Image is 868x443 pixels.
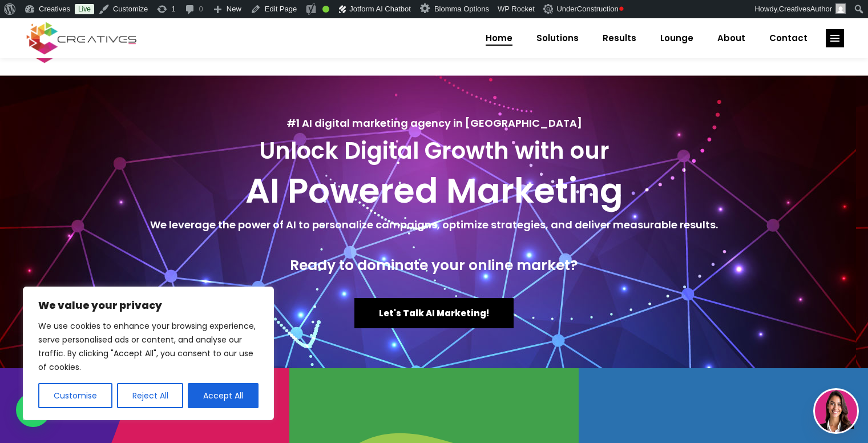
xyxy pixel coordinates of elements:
[603,23,636,53] span: Results
[524,23,591,53] a: Solutions
[648,23,705,53] a: Lounge
[11,257,857,274] h4: Ready to dominate your online market?
[11,115,857,131] h5: #1 AI digital marketing agency in [GEOGRAPHIC_DATA]
[705,23,757,53] a: About
[11,137,857,164] h3: Unlock Digital Growth with our
[11,217,857,233] h5: We leverage the power of AI to personalize campaigns, optimize strategies, and deliver measurable...
[322,6,329,13] div: Good
[16,393,50,427] div: WhatsApp contact
[815,390,857,432] img: agent
[543,4,555,14] img: Creatives | Home
[660,23,693,53] span: Lounge
[591,23,648,53] a: Results
[24,21,139,56] img: Creatives
[536,23,579,53] span: Solutions
[188,383,259,408] button: Accept All
[474,23,524,53] a: Home
[769,23,808,53] span: Contact
[117,383,184,408] button: Reject All
[486,23,512,53] span: Home
[38,383,112,408] button: Customise
[354,298,514,328] a: Let's Talk AI Marketing!
[11,170,857,211] h2: AI Powered Marketing
[379,307,489,319] span: Let's Talk AI Marketing!
[75,4,94,14] a: Live
[717,23,745,53] span: About
[38,319,259,374] p: We use cookies to enhance your browsing experience, serve personalised ads or content, and analys...
[779,5,832,13] span: CreativesAuthor
[38,299,259,312] p: We value your privacy
[826,29,844,47] a: link
[23,287,274,420] div: We value your privacy
[757,23,819,53] a: Contact
[835,3,846,14] img: Creatives | Home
